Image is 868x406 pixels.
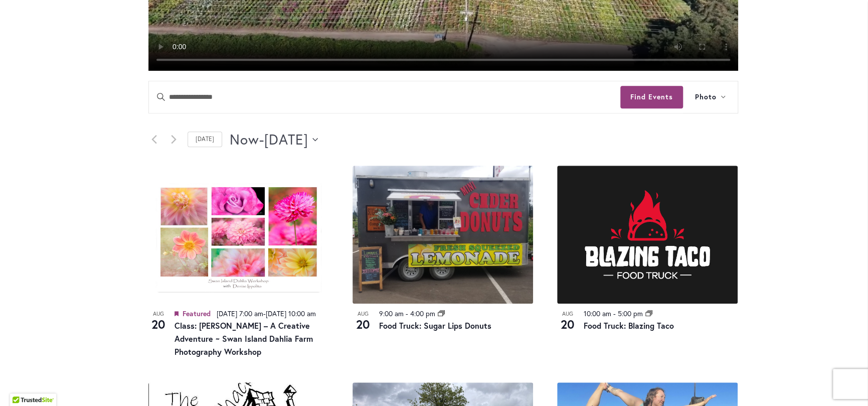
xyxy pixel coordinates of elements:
[613,309,615,318] span: -
[148,166,329,304] img: Class: Denise Ippolito
[175,308,329,320] div: -
[683,81,738,113] button: Photo
[148,316,168,333] span: 20
[148,310,168,318] span: Aug
[149,81,620,113] input: Enter Keyword. Search for events by Keyword.
[230,129,318,150] button: Click to toggle datepicker
[379,320,491,331] a: Food Truck: Sugar Lips Donuts
[620,86,683,108] button: Find Events
[230,129,259,150] span: Now
[695,91,717,103] span: Photo
[266,309,316,318] span: [DATE] 10:00 am
[557,316,577,333] span: 20
[583,320,673,331] a: Food Truck: Blazing Taco
[353,316,373,333] span: 20
[353,166,533,304] img: Food Truck: Sugar Lips Apple Cider Donuts
[353,310,373,318] span: Aug
[379,309,403,318] time: 9:00 am
[259,129,264,150] span: -
[557,310,577,318] span: Aug
[175,320,313,357] a: Class: [PERSON_NAME] – A Creative Adventure ~ Swan Island Dahlia Farm Photography Workshop
[410,309,435,318] time: 4:00 pm
[8,370,36,398] iframe: Launch Accessibility Center
[175,308,179,320] em: Featured
[183,309,211,318] span: Featured
[617,309,642,318] time: 5:00 pm
[583,309,611,318] time: 10:00 am
[405,309,408,318] span: -
[217,309,263,318] span: [DATE] 7:00 am
[168,133,180,146] a: Next Events
[264,129,308,150] span: [DATE]
[148,133,160,146] a: Previous Events
[557,166,738,304] img: Blazing Taco Food Truck
[188,131,222,147] a: Click to select today's date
